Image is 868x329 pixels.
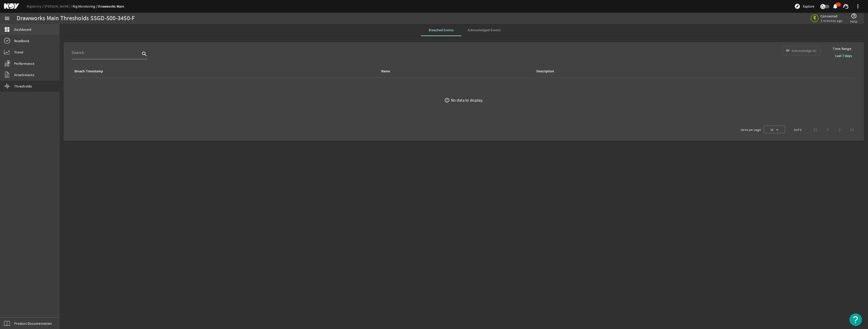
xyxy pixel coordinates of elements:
[468,28,501,32] span: Acknowledged Events
[803,4,814,9] span: Explore
[14,38,29,43] span: Readback
[74,69,103,74] div: Breach Timestamp
[829,46,856,51] span: Time Range:
[794,127,801,132] div: 0 of 0
[381,69,390,74] div: Name
[536,69,753,74] div: Description
[794,3,800,9] mat-icon: explore
[831,51,856,60] button: Last 7 days
[72,50,140,56] input: Search
[98,4,124,9] a: Drawworks Main
[792,2,816,10] button: Explore
[17,16,135,21] div: Drawworks Main Thresholds SSGD-500-3450-F
[832,3,838,9] mat-icon: notifications
[429,28,454,32] span: Breached Events
[381,69,530,74] div: Name
[14,72,34,77] span: Attachments
[14,50,23,55] span: Trend
[821,14,843,18] span: Connected
[74,69,374,74] div: Breach Timestamp
[73,4,98,9] a: Rig Monitoring
[444,98,450,103] mat-icon: error_outline
[852,0,864,12] button: more_vert
[14,84,32,89] span: Thresholds
[451,98,483,103] div: No data to display.
[14,27,31,32] span: Dashboard
[741,127,762,132] div: Items per page:
[849,313,862,326] button: Open Resource Center
[536,69,554,74] div: Description
[27,4,44,9] a: Rigsentry
[4,26,10,33] mat-icon: dashboard
[14,61,34,66] span: Performance
[851,13,857,19] mat-icon: help_outline
[835,53,852,58] b: Last 7 days
[141,51,147,57] i: search
[850,19,857,24] span: Help
[14,321,52,326] span: Product Documentation
[843,3,849,9] mat-icon: support_agent
[821,18,843,23] span: 2 minutes ago
[4,15,10,21] mat-icon: menu
[44,4,73,9] a: [PERSON_NAME]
